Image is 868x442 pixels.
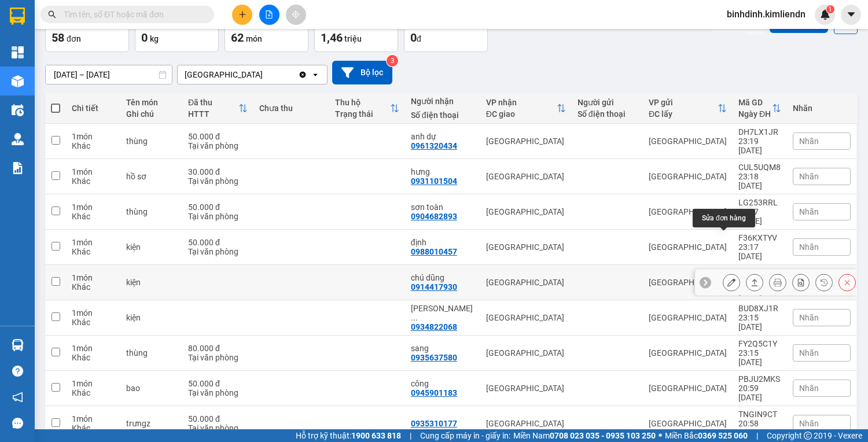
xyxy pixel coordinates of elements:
input: Tìm tên, số ĐT hoặc mã đơn [64,8,200,21]
span: binhdinh.kimliendn [718,7,815,21]
button: Chưa thu0đ [404,10,488,52]
div: 20:59 [DATE] [738,384,781,402]
div: [GEOGRAPHIC_DATA] [486,278,566,287]
div: [GEOGRAPHIC_DATA] [486,207,566,216]
div: Sửa đơn hàng [693,209,755,227]
div: công [411,379,475,388]
button: Đơn hàng58đơn [45,10,129,52]
div: kiện [126,313,177,322]
div: trưngz [126,419,177,428]
div: 1 món [72,344,115,353]
div: 23:18 [DATE] [738,172,781,190]
div: Tại văn phòng [188,353,248,362]
div: [GEOGRAPHIC_DATA] [486,348,566,358]
span: search [48,10,56,19]
strong: 0369 525 060 [698,431,748,440]
strong: Trụ sở Công ty [4,34,55,43]
span: 58 [52,31,64,45]
div: 50.000 đ [188,202,248,212]
div: Khác [72,318,115,327]
div: Chi tiết [72,104,115,113]
sup: 1 [826,5,834,13]
div: [GEOGRAPHIC_DATA] [486,384,566,393]
strong: 1900 633 818 [351,431,401,440]
div: Đã thu [188,98,238,107]
div: Nhãn [793,104,851,113]
div: [GEOGRAPHIC_DATA] [649,172,727,181]
div: Tại văn phòng [188,388,248,397]
span: Nhãn [799,419,819,428]
span: aim [292,10,300,19]
span: caret-down [846,9,856,20]
span: | [410,429,411,442]
span: Nhãn [799,172,819,181]
div: 0945901183 [411,388,457,397]
div: hưng [411,167,475,176]
button: Đã thu1,46 triệu [314,10,398,52]
div: 23:17 [DATE] [738,207,781,226]
div: 0931101504 [411,176,457,186]
div: sang [411,344,475,353]
div: VP gửi [649,98,718,107]
span: Nhãn [799,348,819,358]
span: ... [411,313,418,322]
th: Toggle SortBy [329,93,405,124]
div: HTTT [188,109,238,119]
span: [GEOGRAPHIC_DATA], [GEOGRAPHIC_DATA], [GEOGRAPHIC_DATA], [GEOGRAPHIC_DATA]. [4,45,160,71]
div: Khác [72,388,115,397]
img: solution-icon [12,162,24,174]
span: notification [12,392,23,403]
span: file-add [265,10,273,19]
div: 0914417930 [411,282,457,292]
div: TNGIN9CT [738,410,781,419]
img: logo-vxr [10,8,25,25]
div: [GEOGRAPHIC_DATA] [649,207,727,216]
div: bao [126,384,177,393]
div: Ghi chú [126,109,177,119]
div: chú dũng [411,273,475,282]
div: LG253RRL [738,198,781,207]
div: 1 món [72,308,115,318]
div: 1 món [72,238,115,247]
button: Bộ lọc [332,61,392,84]
div: [GEOGRAPHIC_DATA] [649,278,727,287]
div: thùng [126,207,177,216]
div: [GEOGRAPHIC_DATA] [486,419,566,428]
div: Khác [72,212,115,221]
th: Toggle SortBy [480,93,572,124]
div: Người gửi [578,98,637,107]
div: CUL5UQM8 [738,163,781,172]
div: 1 món [72,132,115,141]
div: Khác [72,176,115,186]
span: 1,46 [321,31,343,45]
div: [GEOGRAPHIC_DATA] [486,172,566,181]
div: [GEOGRAPHIC_DATA] [649,348,727,358]
img: warehouse-icon [12,133,24,145]
th: Toggle SortBy [182,93,253,124]
div: FY2Q5C1Y [738,339,781,348]
strong: Địa chỉ: [4,45,31,53]
div: F36KXTYV [738,233,781,242]
strong: CÔNG TY TNHH [54,6,120,17]
div: sơn toàn [411,202,475,212]
div: [GEOGRAPHIC_DATA] [486,313,566,322]
div: 50.000 đ [188,414,248,423]
div: 0935637580 [411,353,457,362]
strong: Văn phòng đại diện – CN [GEOGRAPHIC_DATA] [4,75,167,84]
th: Toggle SortBy [643,93,733,124]
span: món [246,34,262,43]
div: 1 món [72,414,115,423]
div: Giao hàng [746,274,763,291]
div: Trạng thái [335,109,390,119]
span: 0 [141,31,148,45]
div: 1 món [72,379,115,388]
div: Tại văn phòng [188,247,248,256]
span: 0 [410,31,417,45]
div: 23:19 [DATE] [738,137,781,155]
div: 0904682893 [411,212,457,221]
span: ⚪️ [659,433,662,438]
span: copyright [804,432,812,440]
div: Tại văn phòng [188,423,248,433]
div: [GEOGRAPHIC_DATA] [649,242,727,252]
img: warehouse-icon [12,75,24,87]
